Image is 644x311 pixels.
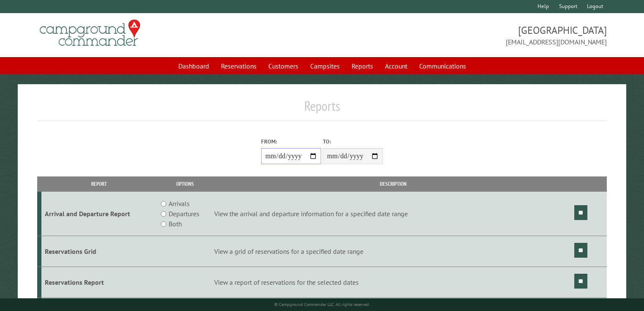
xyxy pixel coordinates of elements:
td: Arrival and Departure Report [41,192,157,236]
label: Both [169,219,182,229]
th: Report [41,176,157,191]
label: To: [323,138,383,146]
img: Campground Commander [37,17,143,50]
a: Dashboard [173,58,214,74]
a: Reservations [216,58,262,74]
td: View the arrival and departure information for a specified date range [213,192,573,236]
a: Reports [347,58,378,74]
td: View a report of reservations for the selected dates [213,267,573,297]
h1: Reports [37,98,607,121]
a: Campsites [305,58,345,74]
span: [GEOGRAPHIC_DATA] [EMAIL_ADDRESS][DOMAIN_NAME] [322,23,607,47]
small: © Campground Commander LLC. All rights reserved. [274,302,370,307]
a: Account [380,58,412,74]
a: Communications [414,58,471,74]
a: Customers [263,58,303,74]
td: Reservations Grid [41,236,157,267]
label: Arrivals [169,198,190,209]
label: From: [261,138,321,146]
td: Reservations Report [41,267,157,297]
td: View a grid of reservations for a specified date range [213,236,573,267]
th: Options [157,176,213,191]
th: Description [213,176,573,191]
label: Departures [169,209,199,219]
